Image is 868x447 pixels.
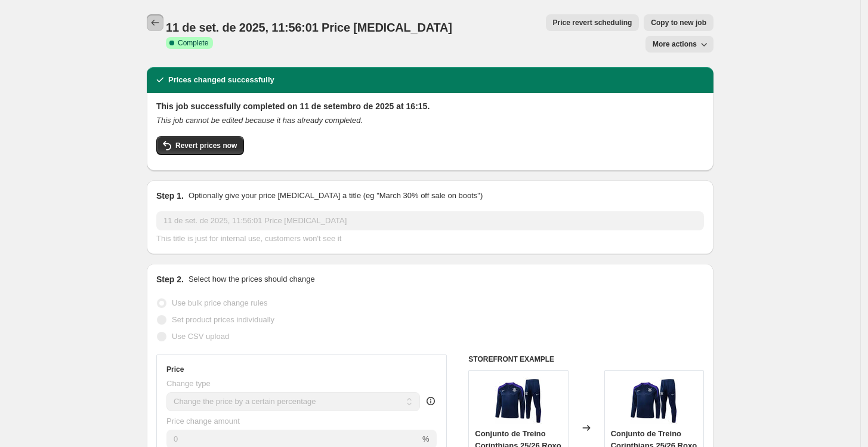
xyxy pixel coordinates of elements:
span: 11 de set. de 2025, 11:56:01 Price [MEDICAL_DATA] [166,21,452,34]
i: This job cannot be edited because it has already completed. [156,116,363,125]
button: Copy to new job [644,14,713,31]
h2: Step 2. [156,273,184,285]
span: Copy to new job [651,18,706,27]
button: Price revert scheduling [546,14,640,31]
span: Revert prices now [175,141,237,150]
span: Complete [178,38,208,48]
span: Set product prices individually [172,315,274,324]
button: Price change jobs [147,14,163,31]
input: 30% off holiday sale [156,211,704,230]
button: More actions [645,36,713,53]
span: Change type [166,379,211,388]
h2: This job successfully completed on 11 de setembro de 2025 at 16:15. [156,100,704,112]
span: More actions [653,39,697,49]
p: Optionally give your price [MEDICAL_DATA] a title (eg "March 30% off sale on boots") [189,190,483,202]
p: Select how the prices should change [189,273,315,285]
img: img_9267-eb6ae285ff465d4c2817436255218528-1024-1024_800x-f3a899edb8e860028917527721618047-640-0_f... [630,377,678,424]
div: help [425,395,437,407]
span: Use CSV upload [172,332,229,341]
span: Use bulk price change rules [172,298,267,307]
h2: Prices changed successfully [168,74,274,86]
span: Price change amount [166,417,240,426]
span: Price revert scheduling [553,18,632,27]
span: % [422,434,430,443]
img: img_9267-eb6ae285ff465d4c2817436255218528-1024-1024_800x-f3a899edb8e860028917527721618047-640-0_f... [495,377,542,424]
h3: Price [166,365,184,374]
h2: Step 1. [156,190,184,202]
span: This title is just for internal use, customers won't see it [156,234,341,243]
h6: STOREFRONT EXAMPLE [468,354,704,364]
button: Revert prices now [156,136,244,155]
